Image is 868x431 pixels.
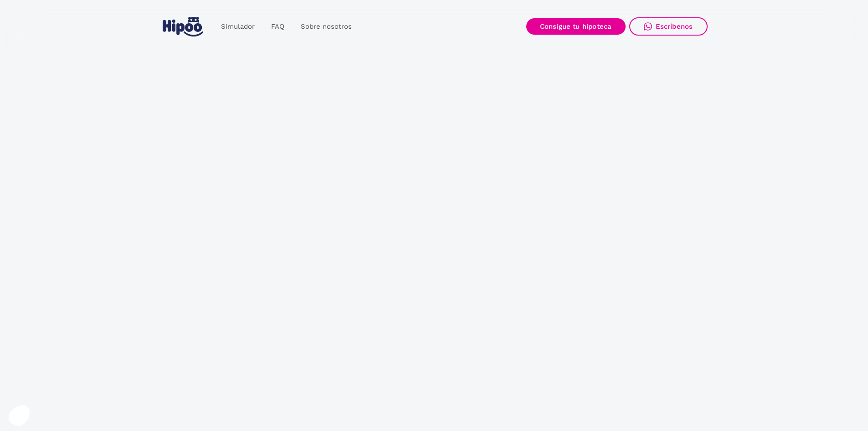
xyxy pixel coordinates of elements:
[629,17,708,36] a: Escríbenos
[161,13,205,40] a: home
[293,18,360,36] a: Sobre nosotros
[656,22,693,31] div: Escríbenos
[526,18,626,35] a: Consigue tu hipoteca
[263,18,293,36] a: FAQ
[213,18,263,36] a: Simulador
